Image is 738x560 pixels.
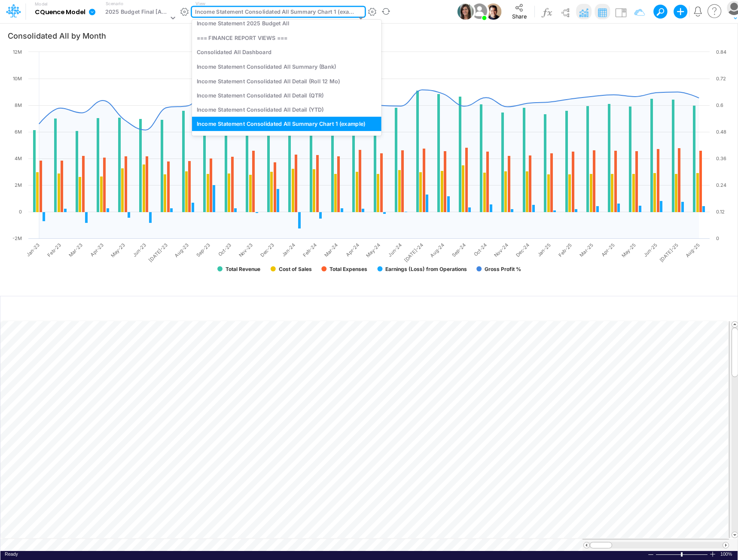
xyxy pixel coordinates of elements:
[515,242,531,258] text: Dec-24
[192,117,381,131] div: Income Statement Consolidated All Summary Chart 1 (example)
[512,13,527,19] span: Share
[67,242,83,258] text: Mar-23
[110,242,126,259] text: May-23
[656,551,709,557] div: Zoom
[485,3,502,20] img: User Image Icon
[600,242,616,258] text: Apr-25
[46,242,62,258] text: Feb-23
[35,2,48,7] label: Model
[693,6,703,16] a: Notifications
[579,242,595,258] text: Mar-25
[25,242,41,258] text: Jan-23
[13,76,22,82] text: 10M
[716,102,723,108] text: 0.6
[195,0,205,7] label: View
[192,102,381,116] div: Income Statement Consolidated All Detail (YTD)
[192,16,381,30] div: Income Statement 2025 Budget All
[505,1,533,22] button: Share
[89,242,105,258] text: Apr-23
[345,242,360,258] text: Apr-24
[329,266,367,272] text: Total Expenses
[195,8,356,18] div: Income Statement Consolidated All Summary Chart 1 (example)
[259,242,275,258] text: Dec-23
[716,235,719,241] text: 0
[192,74,381,88] div: Income Statement Consolidated All Detail (Roll 12 Mo)
[15,155,22,161] text: 4M
[279,266,312,272] text: Cost of Sales
[716,129,726,135] text: 0.48
[716,76,726,82] text: 0.72
[238,242,254,258] text: Nov-23
[106,0,123,7] label: Scenario
[557,242,573,258] text: Feb-25
[8,300,551,317] input: Type a title here
[15,102,22,108] text: 8M
[323,242,339,258] text: Mar-24
[470,2,489,21] img: User Image Icon
[620,242,637,259] text: May-25
[387,242,403,258] text: Jun-24
[192,88,381,102] div: Income Statement Consolidated All Detail (QTR)
[709,551,716,557] div: Zoom In
[226,266,260,272] text: Total Revenue
[105,8,168,18] div: 2025 Budget Final [Active]
[403,242,424,263] text: [DATE]-24
[195,242,211,258] text: Sep-23
[716,209,725,215] text: 0.12
[716,155,726,161] text: 0.36
[5,551,18,557] span: Ready
[493,242,509,258] text: Nov-24
[192,59,381,73] div: Income Statement Consolidated All Summary (Bank)
[7,27,646,44] input: Type a title here
[13,49,22,55] text: 12M
[15,182,22,188] text: 2M
[12,235,22,241] text: -2M
[174,242,190,259] text: Aug-23
[720,551,733,557] div: Zoom level
[659,242,680,263] text: [DATE]-25
[536,242,552,258] text: Jan-25
[302,242,317,258] text: Feb-24
[131,242,147,258] text: Jun-23
[642,242,658,258] text: Jun-25
[681,552,683,557] div: Zoom
[716,49,726,55] text: 0.84
[647,551,654,558] div: Zoom Out
[716,182,726,188] text: 0.24
[473,242,488,257] text: Oct-24
[429,242,445,259] text: Aug-24
[217,242,232,257] text: Oct-23
[720,551,733,557] span: 100%
[192,131,381,145] div: Income Statement Consolidated All Summary Chart 2 (example)
[35,9,85,16] b: CQuence Model
[385,266,467,272] text: Earnings (Loss) from Operations
[19,209,22,215] text: 0
[451,242,467,258] text: Sep-24
[281,242,296,258] text: Jan-24
[5,551,18,557] div: In Ready mode
[192,30,381,45] div: === FINANCE REPORT VIEWS ===
[485,266,521,272] text: Gross Profit %
[457,3,474,20] img: User Image Icon
[684,242,701,259] text: Aug-25
[15,129,22,135] text: 6M
[147,242,168,263] text: [DATE]-23
[365,242,382,259] text: May-24
[192,45,381,59] div: Consolidated All Dashboard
